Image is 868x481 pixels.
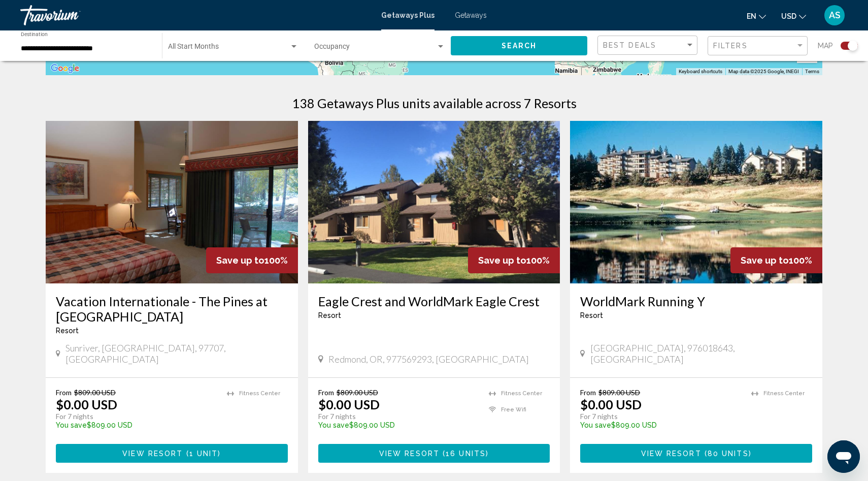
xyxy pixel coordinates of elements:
[580,311,603,319] span: Resort
[46,121,298,283] img: ii_tpn4.jpg
[580,388,596,397] span: From
[821,5,848,26] button: User Menu
[183,450,221,458] span: ( )
[590,342,812,365] span: [GEOGRAPHIC_DATA], 976018643, [GEOGRAPHIC_DATA]
[56,412,217,421] p: For 7 nights
[781,12,796,20] span: USD
[318,421,349,429] span: You save
[603,41,694,50] mat-select: Sort by
[56,327,79,335] span: Resort
[379,450,440,458] span: View Resort
[598,388,640,397] span: $809.00 USD
[20,5,371,25] a: Travorium
[603,41,656,49] span: Best Deals
[74,388,116,397] span: $809.00 USD
[708,450,749,458] span: 80 units
[56,294,288,324] a: Vacation Internationale - The Pines at [GEOGRAPHIC_DATA]
[318,421,479,429] p: $809.00 USD
[318,397,380,412] p: $0.00 USD
[189,450,218,458] span: 1 unit
[502,42,537,50] span: Search
[580,294,812,309] a: WorldMark Running Y
[318,294,550,309] a: Eagle Crest and WorldMark Eagle Crest
[580,421,611,429] span: You save
[56,444,288,463] button: View Resort(1 unit)
[328,354,529,365] span: Redmond, OR, 977569293, [GEOGRAPHIC_DATA]
[451,36,587,55] button: Search
[641,450,702,458] span: View Resort
[308,121,560,283] img: ii_ecr1.jpg
[580,412,741,421] p: For 7 nights
[478,255,526,266] span: Save up to
[580,397,642,412] p: $0.00 USD
[708,36,808,56] button: Filter
[730,247,822,273] div: 100%
[827,440,860,473] iframe: Button to launch messaging window
[292,95,577,111] h1: 138 Getaways Plus units available across 7 Resorts
[65,342,288,365] span: Sunriver, [GEOGRAPHIC_DATA], 97707, [GEOGRAPHIC_DATA]
[747,12,756,20] span: en
[702,450,752,458] span: ( )
[122,450,183,458] span: View Resort
[818,39,833,53] span: Map
[318,412,479,421] p: For 7 nights
[741,255,789,266] span: Save up to
[56,397,117,412] p: $0.00 USD
[446,450,486,458] span: 16 units
[679,68,722,75] button: Keyboard shortcuts
[48,62,82,75] img: Google
[440,450,489,458] span: ( )
[48,62,82,75] a: Open this area in Google Maps (opens a new window)
[318,388,334,397] span: From
[381,11,435,19] a: Getaways Plus
[713,42,748,50] span: Filters
[56,421,217,429] p: $809.00 USD
[56,421,87,429] span: You save
[781,9,806,23] button: Change currency
[728,69,799,74] span: Map data ©2025 Google, INEGI
[580,444,812,463] button: View Resort(80 units)
[747,9,766,23] button: Change language
[501,390,542,397] span: Fitness Center
[805,69,819,74] a: Terms
[239,390,280,397] span: Fitness Center
[829,10,841,20] span: AS
[468,247,560,273] div: 100%
[763,390,805,397] span: Fitness Center
[318,311,341,319] span: Resort
[56,388,72,397] span: From
[318,444,550,463] button: View Resort(16 units)
[570,121,822,283] img: ii_wkf1.jpg
[580,421,741,429] p: $809.00 USD
[501,406,526,413] span: Free Wifi
[206,247,298,273] div: 100%
[216,255,264,266] span: Save up to
[455,11,487,19] a: Getaways
[337,388,378,397] span: $809.00 USD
